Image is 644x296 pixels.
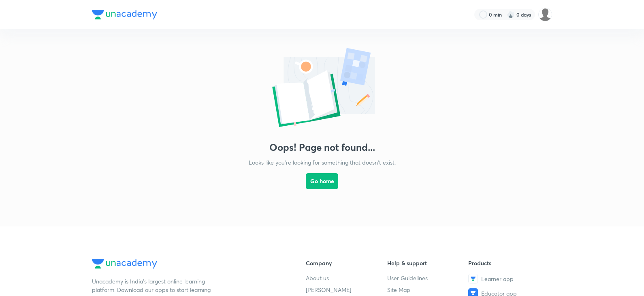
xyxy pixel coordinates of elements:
span: Learner app [481,275,514,283]
button: Go home [306,173,338,189]
a: Site Map [387,285,469,294]
img: Learner app [468,274,478,283]
p: Unacademy is India’s largest online learning platform. Download our apps to start learning [92,277,213,294]
img: Company Logo [92,10,157,19]
a: About us [306,274,387,282]
p: Looks like you're looking for something that doesn't exist. [249,158,396,167]
a: Learner app [468,274,550,283]
h6: Company [306,259,387,267]
h3: Oops! Page not found... [269,142,375,153]
a: Company Logo [92,259,280,271]
h6: Products [468,259,550,267]
img: Saniya Tarannum [538,8,552,21]
h6: Help & support [387,259,469,267]
img: Company Logo [92,259,157,269]
a: [PERSON_NAME] [306,285,387,294]
img: error [241,45,403,132]
a: Go home [306,167,338,210]
a: User Guidelines [387,274,469,282]
img: streak [507,11,515,19]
